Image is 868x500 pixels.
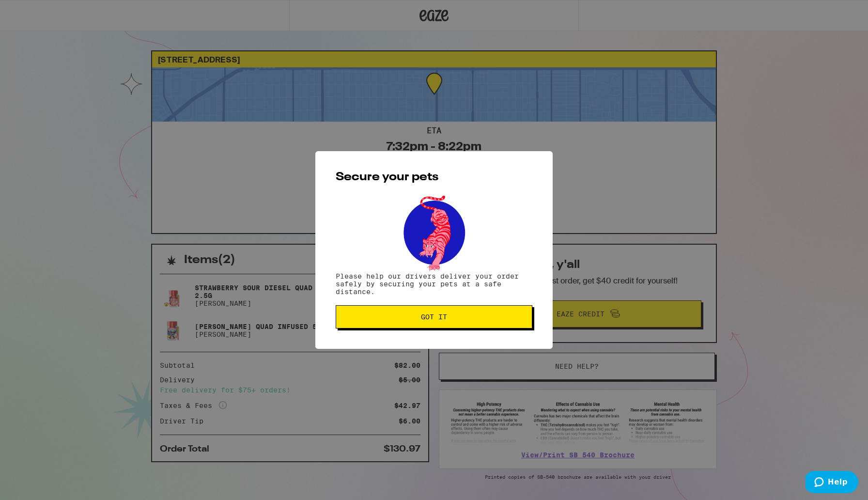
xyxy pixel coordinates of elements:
button: Got it [336,305,532,328]
iframe: Opens a widget where you can find more information [806,471,858,495]
img: pets [394,193,474,272]
p: Please help our drivers deliver your order safely by securing your pets at a safe distance. [336,272,532,296]
h2: Secure your pets [336,172,532,183]
span: Got it [421,313,447,320]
